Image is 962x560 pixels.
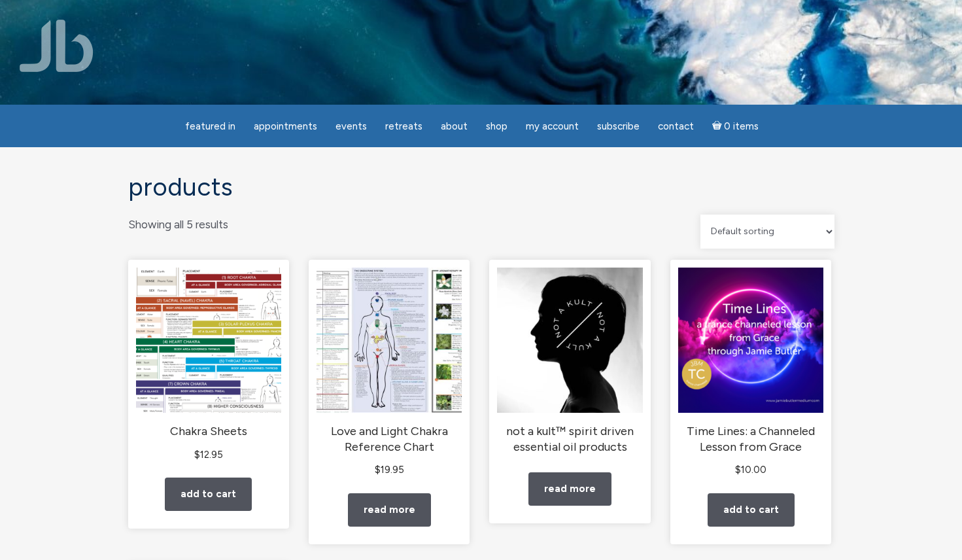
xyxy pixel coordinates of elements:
bdi: 19.95 [375,464,404,476]
a: Chakra Sheets $12.95 [136,268,281,463]
h2: Time Lines: a Channeled Lesson from Grace [678,424,823,455]
i: Cart [712,120,725,132]
p: Showing all 5 results [128,215,228,235]
a: Contact [650,114,702,139]
span: featured in [185,120,235,132]
img: Time Lines: a Channeled Lesson from Grace [678,268,823,413]
a: Add to cart: “Chakra Sheets” [165,478,252,511]
a: Subscribe [589,114,647,139]
span: $ [735,464,741,476]
a: Events [328,114,375,139]
a: Appointments [246,114,325,139]
a: Add to cart: “Time Lines: a Channeled Lesson from Grace” [708,493,795,527]
a: Retreats [377,114,430,139]
a: Time Lines: a Channeled Lesson from Grace $10.00 [678,268,823,478]
span: My Account [526,120,579,132]
span: $ [375,464,381,476]
img: not a kult™ spirit driven essential oil products [497,268,642,413]
a: featured in [177,114,243,139]
a: Read more about “not a kult™ spirit driven essential oil products” [528,472,611,506]
select: Shop order [700,215,834,249]
span: Retreats [385,120,422,132]
a: About [433,114,475,139]
span: $ [194,449,200,461]
h1: Products [128,173,834,201]
span: Shop [486,120,507,132]
bdi: 10.00 [735,464,766,476]
a: Read more about “Love and Light Chakra Reference Chart” [348,493,431,527]
span: Appointments [254,120,317,132]
a: Love and Light Chakra Reference Chart $19.95 [317,268,462,478]
h2: Chakra Sheets [136,424,281,440]
span: 0 items [724,122,759,131]
img: Chakra Sheets [136,268,281,413]
a: My Account [518,114,587,139]
a: Cart0 items [704,113,767,139]
h2: Love and Light Chakra Reference Chart [317,424,462,455]
span: Contact [658,120,694,132]
a: Shop [478,114,515,139]
bdi: 12.95 [194,449,223,461]
h2: not a kult™ spirit driven essential oil products [497,424,642,455]
img: Jamie Butler. The Everyday Medium [20,20,94,72]
span: Subscribe [597,120,640,132]
span: Events [335,120,367,132]
img: Love and Light Chakra Reference Chart [317,268,462,413]
span: About [441,120,468,132]
a: not a kult™ spirit driven essential oil products [497,268,642,455]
